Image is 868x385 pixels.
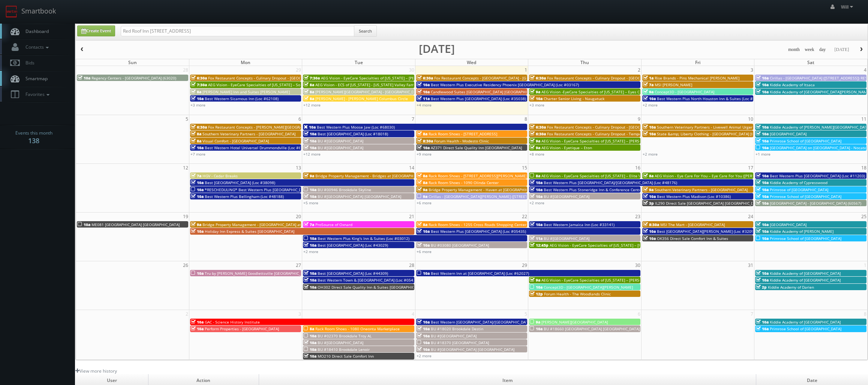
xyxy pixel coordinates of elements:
span: Holiday Inn Express & Suites [GEOGRAPHIC_DATA] [205,229,294,234]
span: ME081 [GEOGRAPHIC_DATA] [GEOGRAPHIC_DATA] [91,222,180,227]
span: 18 [861,164,867,172]
span: Best [GEOGRAPHIC_DATA] (Loc #38098) [205,180,275,185]
span: 7a [191,173,201,178]
span: Forum Health - Modesto Clinic [434,138,489,144]
span: 10a [191,187,204,192]
span: AEG Vision -EyeCare Specialties of [US_STATE] – Eyes On Sammamish [541,89,666,94]
span: 10a [530,326,543,331]
span: 8:30a [417,138,433,144]
span: Best [GEOGRAPHIC_DATA] (Loc #44309) [318,271,388,276]
span: 10a [643,131,656,136]
span: Events this month [15,129,52,137]
span: BU #03080 [GEOGRAPHIC_DATA] [431,243,489,248]
span: 10a [191,145,204,150]
span: Best Western Hotel Universel Drummondville (Loc #67019) [205,145,311,150]
span: Concept3D - [GEOGRAPHIC_DATA] [655,89,714,94]
span: BU #[GEOGRAPHIC_DATA] [318,138,363,144]
a: +3 more [529,102,544,108]
span: Kiddie Academy of [GEOGRAPHIC_DATA] [770,271,841,276]
span: 10a [756,173,769,178]
span: 2 [637,66,641,74]
span: 13 [295,164,302,172]
span: Kiddie Academy of [PERSON_NAME] [770,229,834,234]
span: Best Western Plus Stoneridge Inn & Conference Centre (Loc #66085) [544,187,667,192]
button: day [817,45,829,54]
span: 24 [747,213,754,220]
span: Charter Senior Living - Naugatuck [544,96,604,101]
span: Candlewood Suites [GEOGRAPHIC_DATA] [GEOGRAPHIC_DATA] [431,89,541,94]
strong: 138 [28,136,39,145]
span: [PERSON_NAME] - [PERSON_NAME] Columbus Circle [315,96,408,101]
h2: [DATE] [419,45,455,52]
span: BU #[GEOGRAPHIC_DATA] [GEOGRAPHIC_DATA] [431,347,514,352]
span: 10a [304,347,316,352]
span: 28 [182,66,189,74]
span: BU #18370 [GEOGRAPHIC_DATA] [431,340,489,345]
span: Bridge Property Management - [GEOGRAPHIC_DATA] at [GEOGRAPHIC_DATA] [202,222,339,227]
span: Best Western Jamaica Inn (Loc #33141) [544,222,615,227]
span: BU #[GEOGRAPHIC_DATA] [318,145,363,150]
span: 11a [417,96,430,101]
span: Concept3D - [GEOGRAPHIC_DATA][PERSON_NAME] [544,285,633,290]
span: OH302 Direct Sale Quality Inn & Suites [GEOGRAPHIC_DATA] - [GEOGRAPHIC_DATA] [318,285,466,290]
span: 29 [521,261,528,269]
span: 10a [304,194,316,199]
span: 10a [304,124,316,130]
span: Kiddie Academy of [GEOGRAPHIC_DATA] [770,277,841,283]
span: 10a [530,96,543,101]
span: 4 [863,66,867,74]
span: 10a [756,236,769,241]
span: 10a [304,131,316,136]
span: 3 [750,66,754,74]
span: Southern Veterinary Partners - Livewell Animal Urgent Care of [GEOGRAPHIC_DATA] [657,124,807,130]
span: Rack Room Shoes - [STREET_ADDRESS] [429,131,497,136]
span: 10a [78,75,90,81]
span: 8a [417,173,427,178]
span: 10a [756,201,769,206]
span: 11a [530,236,543,241]
a: +2 more [417,353,432,358]
input: Search for Events [121,26,354,36]
span: 10a [417,82,430,87]
span: Tru by [PERSON_NAME] Goodlettsville [GEOGRAPHIC_DATA] [205,271,311,276]
span: 9a [530,277,540,283]
span: 12p [530,291,543,297]
span: 10a [417,229,430,234]
span: 14 [408,164,415,172]
span: 8a [417,131,427,136]
span: Southern Veterinary Partners - [GEOGRAPHIC_DATA] [202,131,295,136]
span: Fox Restaurant Concepts - [PERSON_NAME][GEOGRAPHIC_DATA] [208,124,322,130]
span: [PERSON_NAME][GEOGRAPHIC_DATA] [541,319,608,325]
span: Best Western Town & [GEOGRAPHIC_DATA] (Loc #05423) [318,277,419,283]
span: 10a [304,187,316,192]
span: Fox Restaurant Concepts - Culinary Dropout - Tempe [547,131,641,136]
span: 5 [185,115,189,123]
span: Contacts [22,44,51,50]
span: Best Western Inn at [GEOGRAPHIC_DATA] (Loc #62027) [431,271,529,276]
span: 10a [191,180,204,185]
span: Southern Veterinary Partners - [GEOGRAPHIC_DATA] [655,187,748,192]
span: 10a [304,354,316,359]
span: Best Western Plus [GEOGRAPHIC_DATA] (Loc #11203) [770,173,865,178]
span: AEG Vision - EyeCare Specialties of [US_STATE] – Southwest Orlando Eye Care [208,82,348,87]
a: +2 more [643,102,658,108]
span: 10a [530,180,543,185]
span: 8a [417,180,427,185]
span: Primrose School of [GEOGRAPHIC_DATA] [770,236,841,241]
span: 6 [298,115,302,123]
span: 2p [756,285,767,290]
span: 7:30a [304,75,320,81]
span: BU #18660 [GEOGRAPHIC_DATA] [GEOGRAPHIC_DATA] [544,326,640,331]
span: 8a [304,89,314,94]
span: 16 [634,164,641,172]
span: 9a [530,319,540,325]
span: 27 [295,261,302,269]
span: Sun [128,59,137,66]
span: Visual Comfort - [GEOGRAPHIC_DATA] [202,138,269,144]
a: +2 more [643,151,658,157]
span: 10a [643,96,656,101]
span: 10a [530,194,543,199]
span: 9 [637,115,641,123]
span: Fox Restaurant Concepts - Culinary Dropout - [GEOGRAPHIC_DATA] [208,75,327,81]
span: 10a [191,271,204,276]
